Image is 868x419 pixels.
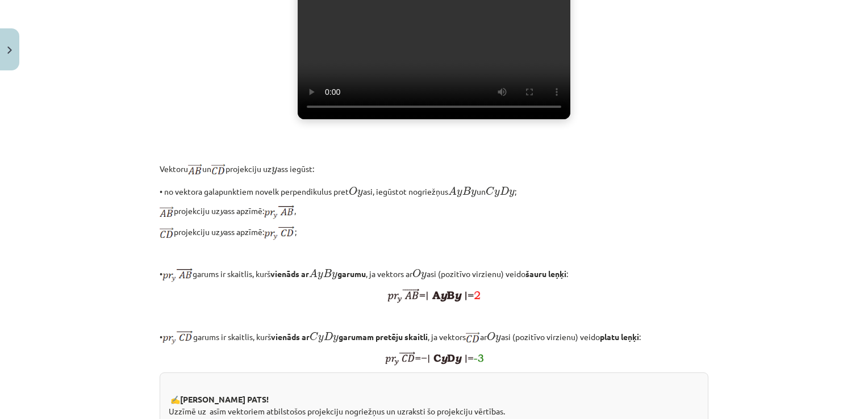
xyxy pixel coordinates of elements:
[323,269,332,277] span: B
[272,167,277,174] span: y
[7,47,12,54] img: icon-close-lesson-0947bae3869378f0d4975bcd49f059093ad1ed9edebbc8119c70593378902aed.svg
[486,187,494,195] span: C
[448,186,457,195] span: A
[332,272,337,279] span: y
[494,190,500,197] span: y
[421,272,427,279] span: y
[349,187,357,195] span: O
[457,190,462,197] span: y
[160,226,708,240] p: projekciju uz ass apzīmē: ;
[412,269,421,278] span: O
[180,394,269,404] b: [PERSON_NAME] PATS!
[509,190,515,197] span: y
[310,332,318,340] span: C
[160,183,708,198] p: • no vektora galapunktiem novelk perpendikulus pret asi, iegūstot nogriežņus un ;
[160,205,708,219] p: projekciju uz ass apzīmē: ,
[318,272,323,279] span: y
[324,332,333,340] span: D
[270,269,366,279] b: vienāds ar garumu
[500,187,509,195] span: D
[471,190,477,197] span: y
[220,206,224,216] i: y
[600,332,639,342] b: platu leņķi
[495,334,501,342] span: y
[220,227,224,237] i: y
[333,334,339,342] span: y
[525,269,566,279] b: šauru leņķi
[309,269,318,277] span: A
[318,334,324,342] span: y
[160,266,708,282] p: • garums ir skaitlis, kurš , ja vektors ar asi (pozitīvo virzienu) veido :
[487,332,495,340] span: O
[357,190,363,197] span: y
[271,332,428,342] b: vienāds ar garumam pretēju skaitli
[462,187,471,195] span: B
[160,329,708,345] p: • garums ir skaitlis, kurš , ja vektors ar asi (pozitīvo virzienu) veido :
[160,161,708,177] p: Vektoru un projekciju uz ass iegūst:
[169,405,699,417] p: Uzzīmē uz asīm vektoriem atbilstošos projekciju nogriežņus un uzraksti šo projekciju vērtības.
